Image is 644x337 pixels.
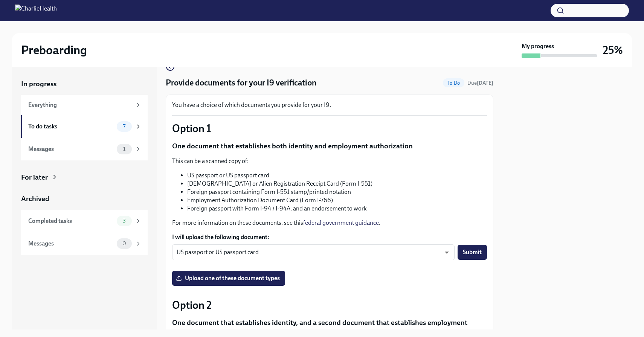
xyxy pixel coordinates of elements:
li: Foreign passport with Form I-94 / I-94A, and an endorsement to work [187,204,487,213]
span: Upload one of these document types [177,274,280,282]
span: 7 [118,124,130,129]
p: Option 2 [172,298,487,312]
li: Foreign passport containing Form I-551 stamp/printed notation [187,188,487,196]
div: To do tasks [28,122,114,131]
a: federal government guidance [303,219,379,226]
div: Messages [28,145,114,153]
h3: 25% [603,43,623,57]
a: Everything [21,95,148,115]
div: For later [21,172,48,182]
p: One document that establishes identity, and a second document that establishes employment authori... [172,318,487,337]
span: 1 [119,146,130,152]
span: 3 [118,218,130,224]
div: Messages [28,239,114,248]
li: US passport or US passport card [187,171,487,180]
a: To do tasks7 [21,115,148,138]
span: August 29th, 2025 06:00 [467,79,493,87]
p: This can be a scanned copy of: [172,157,487,165]
div: Completed tasks [28,217,114,225]
span: To Do [443,80,464,86]
button: Submit [458,245,487,260]
p: One document that establishes both identity and employment authorization [172,141,487,151]
div: Everything [28,101,132,109]
strong: [DATE] [477,80,493,86]
div: US passport or US passport card [172,244,455,260]
a: Messages0 [21,232,148,255]
p: Option 1 [172,122,487,135]
h2: Preboarding [21,43,87,58]
label: I will upload the following document: [172,233,487,241]
a: For later [21,172,148,182]
strong: My progress [522,42,554,50]
li: [DEMOGRAPHIC_DATA] or Alien Registration Receipt Card (Form I-551) [187,180,487,188]
span: Submit [463,249,482,256]
p: For more information on these documents, see this . [172,219,487,227]
p: You have a choice of which documents you provide for your I9. [172,101,487,109]
label: Upload one of these document types [172,271,285,286]
a: Messages1 [21,138,148,160]
span: Due [467,80,493,86]
a: Archived [21,194,148,204]
h4: Provide documents for your I9 verification [166,77,317,88]
a: Completed tasks3 [21,210,148,232]
img: CharlieHealth [15,5,57,17]
li: Employment Authorization Document Card (Form I-766) [187,196,487,204]
span: 0 [118,241,131,246]
a: In progress [21,79,148,89]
